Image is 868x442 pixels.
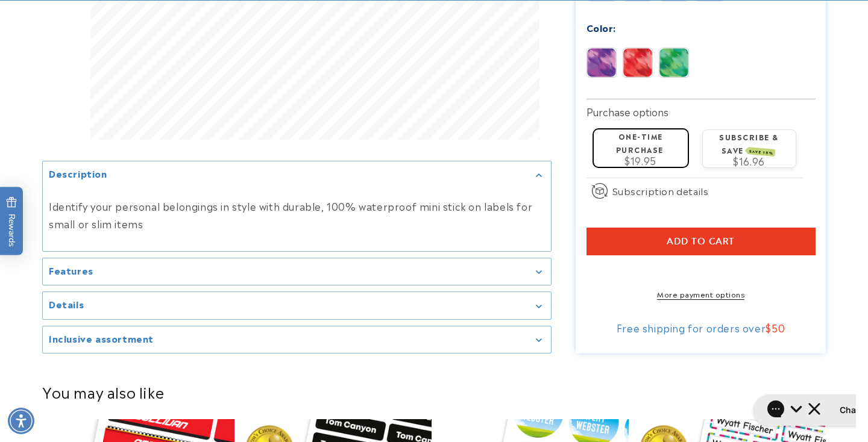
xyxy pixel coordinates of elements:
iframe: Gorgias live chat messenger [747,390,856,430]
label: One-time purchase [616,131,664,154]
button: Gorgias live chat [6,4,146,36]
a: More payment options [587,288,816,299]
h2: You may also like [42,382,826,401]
summary: Features [43,258,551,285]
span: SAVE 15% [747,147,775,157]
summary: Details [43,292,551,319]
button: Add to cart [587,228,816,255]
span: 50 [772,320,785,335]
div: Free shipping for orders over [587,322,816,334]
summary: Description [43,161,551,188]
h1: Chat with us [92,14,143,26]
img: Purple [587,48,616,77]
p: Identify your personal belongings in style with durable, 100% waterproof mini stick on labels for... [49,198,545,232]
iframe: Sign Up via Text for Offers [10,346,153,382]
span: Subscription details [612,184,709,198]
div: Accessibility Menu [8,408,34,434]
span: Add to cart [667,236,735,247]
span: $ [766,320,772,335]
label: Color: [587,20,617,34]
span: $19.95 [624,153,656,167]
span: $16.96 [733,154,765,168]
img: Red [623,48,652,77]
h2: Features [49,264,93,276]
h2: Description [49,167,107,179]
label: Subscribe & save [719,131,779,155]
h2: Inclusive assortment [49,332,154,344]
label: Purchase options [587,104,668,119]
span: Rewards [6,197,17,247]
summary: Inclusive assortment [43,326,551,353]
h2: Details [49,298,84,310]
img: Green [659,48,688,77]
